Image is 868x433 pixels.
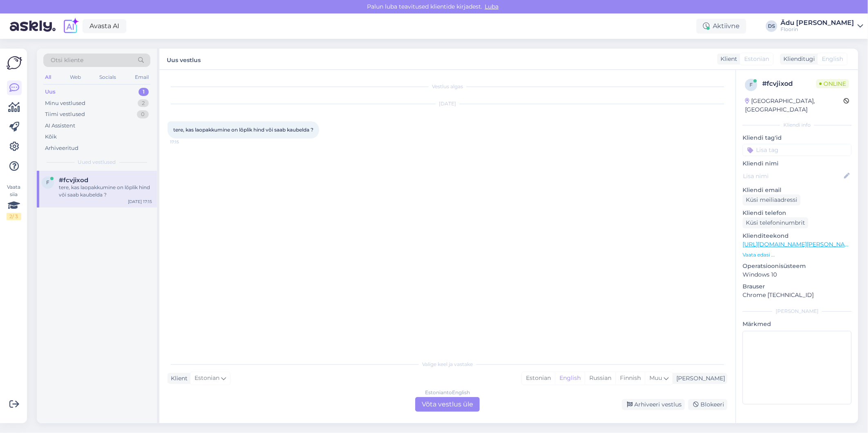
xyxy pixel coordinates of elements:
[717,55,737,63] div: Klient
[743,121,852,129] div: Kliendi info
[743,217,808,228] div: Küsi telefoninumbrit
[98,72,118,83] div: Socials
[522,372,555,384] div: Estonian
[138,99,149,107] div: 2
[482,3,501,10] span: Luba
[762,79,816,89] div: # fcvjixod
[168,361,727,368] div: Valige keel ja vastake
[749,82,753,88] span: f
[696,19,746,33] div: Aktiivne
[743,194,801,205] div: Küsi meiliaadressi
[743,251,852,259] p: Vaata edasi ...
[743,134,852,142] p: Kliendi tag'id
[743,241,855,248] a: [URL][DOMAIN_NAME][PERSON_NAME]
[781,20,863,33] a: Ädu [PERSON_NAME]Floorin
[59,184,152,199] div: tere, kas laopakkumine on lõplik hind või saab kaubelda ?
[615,372,645,384] div: Finnish
[744,55,769,63] span: Estonian
[816,79,849,88] span: Online
[170,139,201,145] span: 17:15
[168,83,727,90] div: Vestlus algas
[78,158,116,166] span: Uued vestlused
[195,374,219,383] span: Estonian
[780,55,815,63] div: Klienditugi
[743,232,852,240] p: Klienditeekond
[43,72,53,83] div: All
[168,100,727,107] div: [DATE]
[688,399,727,410] div: Blokeeri
[45,133,57,141] div: Kõik
[133,72,150,83] div: Email
[766,20,777,32] div: DS
[745,97,843,114] div: [GEOGRAPHIC_DATA], [GEOGRAPHIC_DATA]
[167,54,201,65] label: Uus vestlus
[585,372,615,384] div: Russian
[46,179,49,185] span: f
[673,374,725,383] div: [PERSON_NAME]
[743,262,852,270] p: Operatsioonisüsteem
[743,320,852,328] p: Märkmed
[45,122,75,130] div: AI Assistent
[7,55,22,71] img: Askly Logo
[45,110,85,118] div: Tiimi vestlused
[781,20,854,26] div: Ädu [PERSON_NAME]
[743,144,852,156] input: Lisa tag
[743,172,842,181] input: Lisa nimi
[743,209,852,217] p: Kliendi telefon
[68,72,83,83] div: Web
[173,127,313,133] span: tere, kas laopakkumine on lõplik hind või saab kaubelda ?
[743,159,852,168] p: Kliendi nimi
[415,397,480,412] div: Võta vestlus üle
[137,110,149,118] div: 0
[743,270,852,279] p: Windows 10
[743,186,852,194] p: Kliendi email
[139,88,149,96] div: 1
[7,183,21,220] div: Vaata siia
[822,55,843,63] span: English
[45,88,56,96] div: Uus
[649,374,662,382] span: Muu
[622,399,685,410] div: Arhiveeri vestlus
[59,176,88,184] span: #fcvjixod
[7,213,21,220] div: 2 / 3
[781,26,854,33] div: Floorin
[743,291,852,299] p: Chrome [TECHNICAL_ID]
[62,18,79,35] img: explore-ai
[425,389,470,396] div: Estonian to English
[51,56,83,65] span: Otsi kliente
[743,282,852,291] p: Brauser
[45,99,85,107] div: Minu vestlused
[555,372,585,384] div: English
[128,199,152,205] div: [DATE] 17:15
[168,374,188,383] div: Klient
[743,308,852,315] div: [PERSON_NAME]
[83,19,126,33] a: Avasta AI
[45,144,78,152] div: Arhiveeritud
